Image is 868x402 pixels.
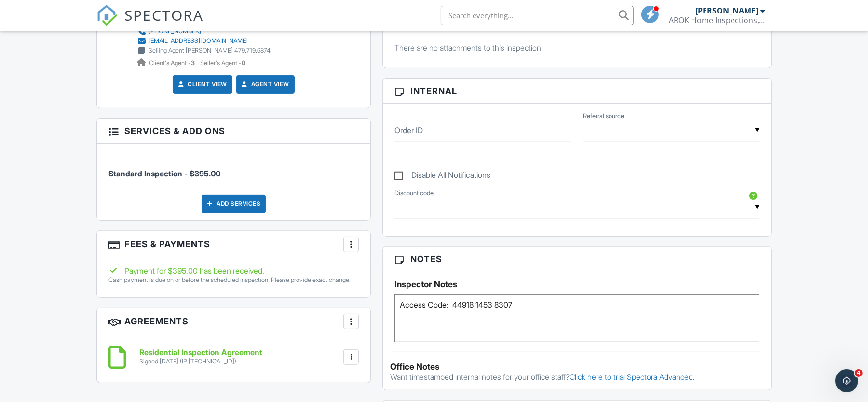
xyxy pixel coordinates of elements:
[390,372,764,382] p: Want timestamped internal notes for your office staff?
[139,348,262,365] a: Residential Inspection Agreement Signed [DATE] (IP [TECHNICAL_ID])
[202,195,266,213] div: Add Services
[97,119,370,144] h3: Services & Add ons
[583,112,624,121] label: Referral source
[176,80,227,89] a: Client View
[97,231,370,258] h3: Fees & Payments
[394,189,434,198] label: Discount code
[383,247,771,272] h3: Notes
[139,348,262,357] h6: Residential Inspection Agreement
[394,125,423,135] label: Order ID
[394,280,759,289] h5: Inspector Notes
[108,276,359,284] p: Cash payment is due on or before the scheduled inspection. Please provide exact change.
[835,369,858,392] iframe: Intercom live chat
[96,13,203,33] a: SPECTORA
[242,59,245,67] strong: 0
[137,27,271,36] a: [PHONE_NUMBER]
[441,6,634,25] input: Search everything...
[149,37,248,45] div: [EMAIL_ADDRESS][DOMAIN_NAME]
[124,5,203,25] span: SPECTORA
[96,5,118,26] img: The Best Home Inspection Software - Spectora
[394,42,759,53] p: There are no attachments to this inspection.
[240,80,289,89] a: Agent View
[200,59,245,67] span: Seller's Agent -
[108,151,359,187] li: Service: Standard Inspection
[383,79,771,104] h3: Internal
[394,171,490,183] label: Disable All Notifications
[570,372,695,382] a: Click here to trial Spectora Advanced.
[394,294,759,342] textarea: Access Code: 44918 1453 8307
[97,308,370,335] h3: Agreements
[669,15,765,25] div: AROK Home Inspections, LLC
[855,369,863,377] span: 4
[139,358,262,365] div: Signed [DATE] (IP [TECHNICAL_ID])
[108,266,359,276] div: Payment for $395.00 has been received.
[137,36,271,46] a: [EMAIL_ADDRESS][DOMAIN_NAME]
[695,6,758,15] div: [PERSON_NAME]
[191,59,195,67] strong: 3
[149,59,196,67] span: Client's Agent -
[149,47,271,54] div: Selling Agent [PERSON_NAME] 479.719.6874
[108,169,220,178] span: Standard Inspection - $395.00
[390,362,764,372] div: Office Notes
